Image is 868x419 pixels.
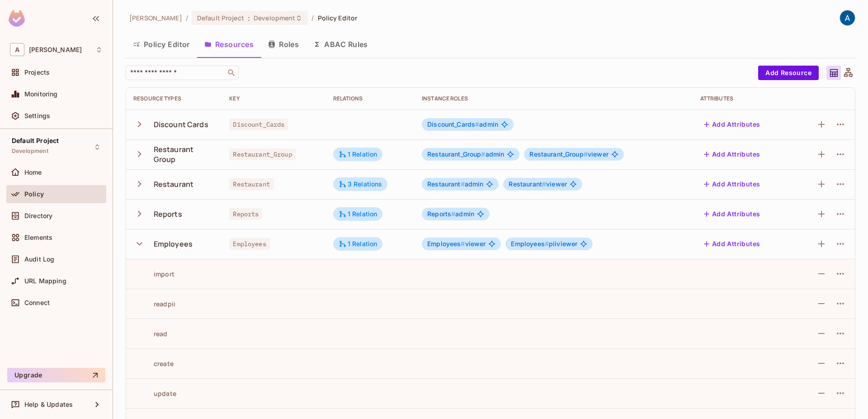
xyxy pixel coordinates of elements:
[700,117,764,132] button: Add Attributes
[529,150,588,158] span: Restaurant_Group
[700,237,764,251] button: Add Attributes
[229,178,274,190] span: Restaurant
[700,177,764,191] button: Add Attributes
[254,14,295,22] span: Development
[24,112,50,119] span: Settings
[133,389,176,398] div: update
[24,256,54,263] span: Audit Log
[197,33,261,56] button: Resources
[509,181,567,188] span: viewer
[427,210,474,218] span: admin
[133,95,215,102] div: Resource Types
[154,209,182,219] div: Reports
[509,180,546,188] span: Restaurant
[339,150,377,158] div: 1 Relation
[427,121,498,128] span: admin
[529,151,608,158] span: viewer
[10,43,24,56] span: A
[24,299,50,306] span: Connect
[758,66,819,80] button: Add Resource
[247,14,250,22] span: :
[24,212,52,219] span: Directory
[24,169,42,176] span: Home
[261,33,306,56] button: Roles
[229,95,318,102] div: Key
[511,240,549,248] span: Employees
[24,277,66,285] span: URL Mapping
[311,14,314,22] li: /
[339,180,382,188] div: 3 Relations
[584,150,588,158] span: #
[133,329,168,338] div: read
[427,210,455,218] span: Reports
[461,240,465,248] span: #
[427,240,465,248] span: Employees
[24,69,50,76] span: Projects
[511,240,577,248] span: piiviewer
[12,148,48,155] span: Development
[339,210,377,218] div: 1 Relation
[306,33,375,56] button: ABAC Rules
[154,179,194,189] div: Restaurant
[318,14,358,22] span: Policy Editor
[542,180,546,188] span: #
[24,234,52,241] span: Elements
[700,207,764,221] button: Add Attributes
[481,150,485,158] span: #
[197,14,244,22] span: Default Project
[427,240,486,248] span: viewer
[154,144,215,164] div: Restaurant Group
[333,95,407,102] div: Relations
[126,33,197,56] button: Policy Editor
[427,120,479,128] span: Discount_Cards
[475,120,479,128] span: #
[24,401,73,408] span: Help & Updates
[229,119,288,130] span: Discount_Cards
[700,147,764,162] button: Add Attributes
[422,95,686,102] div: Instance roles
[461,180,465,188] span: #
[545,240,549,248] span: #
[154,119,208,129] div: Discount Cards
[29,46,82,53] span: Workspace: Aman Sharma
[229,208,262,220] span: Reports
[133,359,174,368] div: create
[840,10,855,25] img: Aman Sharma
[24,190,44,198] span: Policy
[186,14,188,22] li: /
[229,238,269,250] span: Employees
[129,14,182,22] span: the active workspace
[133,300,175,308] div: readpii
[427,180,465,188] span: Restaurant
[700,95,786,102] div: Attributes
[133,270,175,278] div: import
[427,151,504,158] span: admin
[451,210,455,218] span: #
[229,148,295,160] span: Restaurant_Group
[24,90,58,98] span: Monitoring
[427,150,486,158] span: Restaurant_Group
[339,240,377,248] div: 1 Relation
[427,181,483,188] span: admin
[9,10,25,27] img: SReyMgAAAABJRU5ErkJggg==
[12,137,59,144] span: Default Project
[7,368,105,382] button: Upgrade
[154,239,193,249] div: Employees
